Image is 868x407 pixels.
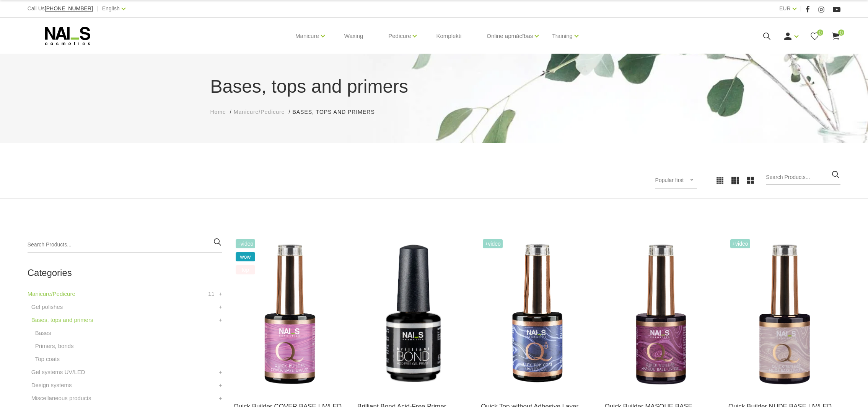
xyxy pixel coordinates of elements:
a: Manicure [295,21,319,51]
a: + [219,368,222,377]
a: EUR [779,4,791,13]
input: Search Products... [28,237,222,253]
a: Gel polishes [31,302,63,312]
li: Bases, tops and primers [292,108,382,116]
span: 0 [838,30,844,36]
span: +Video [236,239,256,248]
a: 0 [810,31,819,41]
input: Search Products... [766,170,840,185]
a: + [219,315,222,325]
a: + [219,394,222,403]
img: A camouflaging base/gel of excellent durability that is gentle to the natural nail and does not d... [728,237,840,392]
a: + [219,289,222,299]
a: 0 [831,31,840,41]
span: Home [210,109,226,115]
a: Manicure/Pedicure [234,108,285,116]
img: Durable all-in-one camouflage base, colored gel, sculpting gel. Perfect for strengthening and smo... [234,237,346,392]
img: An acid-free primer that provides excellent adhesion of natural nails to gel, gel polishes, acryl... [357,237,469,392]
span: Popular first [655,177,684,183]
h1: Bases, tops and primers [210,73,658,100]
a: Komplekti [430,18,467,54]
a: + [219,381,222,390]
span: +Video [730,239,750,248]
span: Manicure/Pedicure [234,109,285,115]
a: Top coats [35,354,60,364]
a: Bases, tops and primers [31,315,93,325]
span: +Video [483,239,503,248]
a: + [219,302,222,312]
a: Bases [35,328,51,338]
span: | [800,4,802,13]
span: top [236,265,256,274]
h2: Categories [28,268,222,278]
img: Quick Masque base — lightly masking base/gel.This base/gel is a unique product with the following... [605,237,717,392]
a: Manicure/Pedicure [28,289,75,299]
a: Design systems [31,381,72,390]
a: Training [552,21,573,51]
span: 0 [817,30,823,36]
a: Pedicure [388,21,411,51]
a: [PHONE_NUMBER] [45,6,93,11]
span: 11 [208,289,215,299]
span: | [97,4,98,13]
a: English [102,4,120,13]
a: Home [210,108,226,116]
img: Top coat without a tacky layer.Superb shine right until the next repair. Does not yellow or crack... [481,237,593,392]
span: [PHONE_NUMBER] [45,5,93,11]
a: Miscellaneous products [31,394,91,403]
a: Primers, bonds [35,341,74,351]
a: Online apmācības [487,21,533,51]
div: Call Us [28,4,93,13]
a: Waxing [338,18,369,54]
a: Gel systems UV/LED [31,368,85,377]
span: wow [236,252,256,261]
